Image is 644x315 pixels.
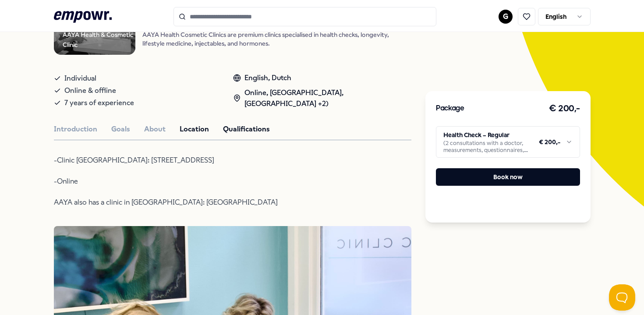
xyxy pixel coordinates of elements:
[436,103,464,114] h3: Package
[549,102,580,116] h3: € 200,-
[180,124,209,135] button: Location
[609,284,635,311] iframe: Help Scout Beacon - Open
[64,85,116,97] span: Online & offline
[173,7,436,26] input: Search for products, categories or subcategories
[111,124,130,135] button: Goals
[233,87,411,110] div: Online, [GEOGRAPHIC_DATA], [GEOGRAPHIC_DATA] +2)
[223,124,270,135] button: Qualifications
[499,10,513,24] button: G
[144,124,166,135] button: About
[64,97,134,109] span: 7 years of experience
[54,175,339,188] p: -Online
[63,30,135,50] div: AAYA Health & Cosmetic Clinic
[64,72,96,85] span: Individual
[142,30,411,48] p: AAYA Health Cosmetic Clinics are premium clinics specialised in health checks, longevity, lifesty...
[233,72,411,84] div: English, Dutch
[436,168,580,186] button: Book now
[54,154,339,166] p: -Clinic [GEOGRAPHIC_DATA]: [STREET_ADDRESS]
[54,196,339,209] p: AAYA also has a clinic in [GEOGRAPHIC_DATA]: [GEOGRAPHIC_DATA]
[54,124,97,135] button: Introduction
